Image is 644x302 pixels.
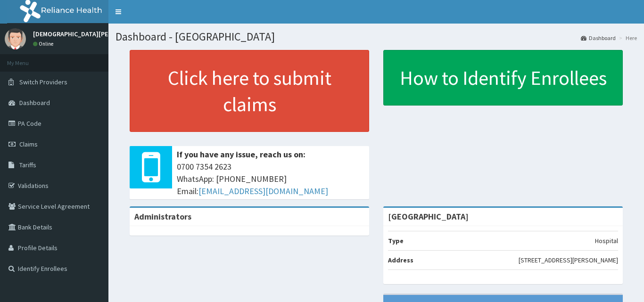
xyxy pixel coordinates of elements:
h1: Dashboard - [GEOGRAPHIC_DATA] [116,31,637,43]
a: Online [33,41,56,47]
span: Tariffs [19,161,36,169]
span: Switch Providers [19,78,67,86]
p: Hospital [595,236,618,245]
a: Click here to submit claims [130,50,369,132]
img: User Image [5,28,26,49]
a: Dashboard [581,34,616,42]
span: Dashboard [19,98,50,107]
p: [DEMOGRAPHIC_DATA][PERSON_NAME] [33,31,146,37]
b: Address [388,256,413,264]
a: How to Identify Enrollees [383,50,623,106]
span: Claims [19,140,38,148]
li: Here [617,34,637,42]
span: 0700 7354 2623 WhatsApp: [PHONE_NUMBER] Email: [177,161,364,197]
strong: [GEOGRAPHIC_DATA] [388,211,469,222]
b: If you have any issue, reach us on: [177,149,305,160]
b: Type [388,237,404,245]
p: [STREET_ADDRESS][PERSON_NAME] [519,255,618,265]
b: Administrators [134,211,191,222]
a: [EMAIL_ADDRESS][DOMAIN_NAME] [198,186,328,196]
